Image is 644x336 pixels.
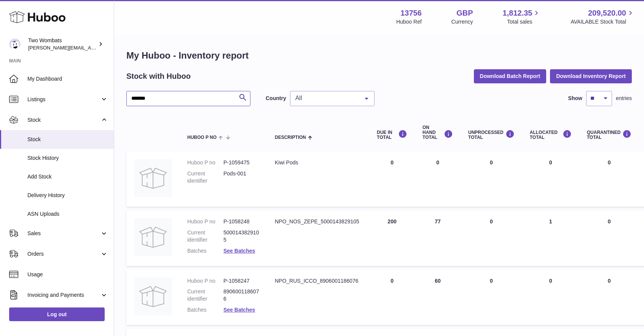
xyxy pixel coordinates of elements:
dd: P-1059475 [223,159,260,166]
dt: Batches [187,306,223,314]
span: Huboo P no [187,135,217,140]
div: QUARANTINED Total [587,130,632,140]
div: Currency [451,18,473,25]
td: 0 [461,270,522,325]
a: See Batches [223,307,255,313]
div: NPO_RUS_ICCO_8906001186076 [275,277,362,285]
div: ON HAND Total [422,125,453,140]
td: 0 [415,151,461,207]
span: Total sales [507,18,541,25]
span: Stock [27,116,100,124]
div: UNPROCESSED Total [468,130,515,140]
strong: 13756 [400,8,422,18]
dt: Huboo P no [187,218,223,225]
span: AVAILABLE Stock Total [571,18,635,25]
div: DUE IN TOTAL [377,130,407,140]
td: 0 [369,151,415,207]
img: product image [134,277,172,315]
button: Download Inventory Report [550,69,632,83]
dt: Current identifier [187,288,223,303]
span: Usage [27,271,108,278]
dd: P-1058248 [223,218,260,225]
dt: Current identifier [187,170,223,185]
img: product image [134,159,172,197]
span: Stock History [27,154,108,162]
td: 200 [369,210,415,266]
span: Stock [27,136,108,143]
img: adam.randall@twowombats.com [9,38,21,50]
div: Two Wombats [28,37,97,51]
td: 0 [522,270,579,325]
a: Log out [9,307,105,321]
dd: Pods-001 [223,170,260,185]
dd: P-1058247 [223,277,260,285]
h2: Stock with Huboo [126,71,191,81]
span: Listings [27,96,100,103]
a: 1,812.35 Total sales [503,8,541,25]
span: Add Stock [27,173,108,180]
div: NPO_NOS_ZEPE_5000143829105 [275,218,362,225]
span: 1,812.35 [503,8,532,18]
dt: Current identifier [187,229,223,244]
span: Description [275,135,306,140]
span: 0 [608,218,611,225]
dt: Huboo P no [187,277,223,285]
span: Sales [27,230,100,237]
a: 209,520.00 AVAILABLE Stock Total [571,8,635,25]
span: Orders [27,250,100,258]
dt: Batches [187,247,223,255]
span: All [293,94,359,102]
span: My Dashboard [27,75,108,83]
div: Huboo Ref [396,18,422,25]
span: 209,520.00 [588,8,626,18]
img: product image [134,218,172,256]
td: 0 [461,210,522,266]
td: 77 [415,210,461,266]
dd: 8906001186076 [223,288,260,303]
td: 0 [369,270,415,325]
label: Country [266,95,286,102]
strong: GBP [456,8,473,18]
span: Invoicing and Payments [27,291,100,299]
div: Kiwi Pods [275,159,362,166]
dt: Huboo P no [187,159,223,166]
a: See Batches [223,248,255,254]
dd: 5000143829105 [223,229,260,244]
span: [PERSON_NAME][EMAIL_ADDRESS][PERSON_NAME][DOMAIN_NAME] [28,45,193,51]
button: Download Batch Report [474,69,547,83]
td: 1 [522,210,579,266]
td: 60 [415,270,461,325]
td: 0 [461,151,522,207]
span: Delivery History [27,192,108,199]
td: 0 [522,151,579,207]
h1: My Huboo - Inventory report [126,49,632,62]
span: 0 [608,159,611,166]
span: ASN Uploads [27,210,108,218]
span: entries [616,95,632,102]
label: Show [568,95,582,102]
span: 0 [608,278,611,284]
div: ALLOCATED Total [530,130,572,140]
